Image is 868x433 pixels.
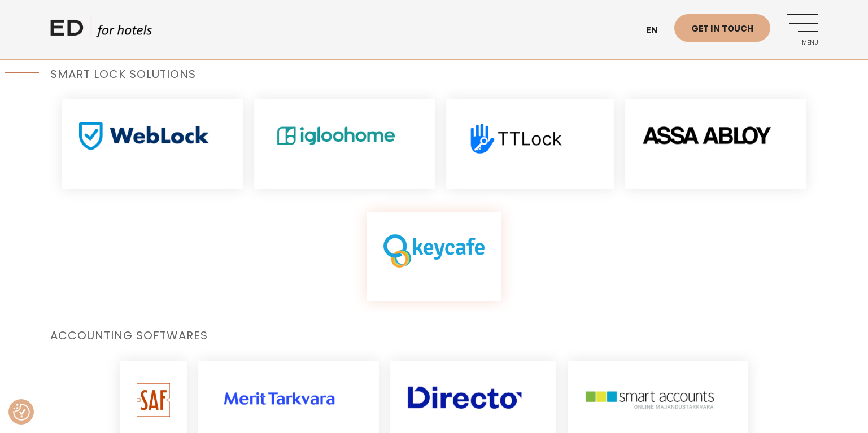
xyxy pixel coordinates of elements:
a: ED HOTELS [50,17,152,45]
a: en [640,17,674,45]
img: Revisit consent button [13,404,30,421]
a: Menu [787,14,818,45]
h5: Smart lock solutions [50,65,818,82]
img: raamatupidamistarkvara_Merit [215,383,345,413]
button: Consent Preferences [13,404,30,421]
a: Get in touch [674,14,770,42]
h5: Accounting softwares [50,327,818,344]
img: Weblock [79,122,209,150]
span: Menu [787,40,818,46]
